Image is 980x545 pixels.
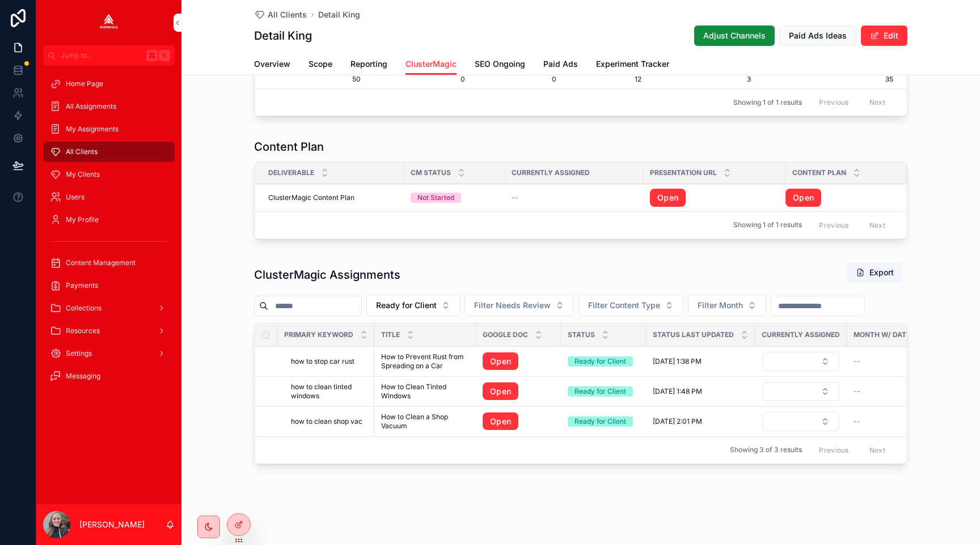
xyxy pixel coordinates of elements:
a: Collections [43,298,175,318]
a: [DATE] 1:48 PM [653,387,748,396]
span: Presentation URL [650,168,717,177]
span: Filter Needs Review [474,300,551,311]
a: All Assignments [43,96,175,117]
span: All Clients [66,147,98,156]
a: My Clients [43,164,175,185]
a: Select Button [762,381,840,402]
span: How to Clean Tinted Windows [381,382,469,401]
span: Payments [66,281,98,290]
span: My Profile [66,215,99,224]
span: How to Clean a Shop Vacuum [381,412,469,431]
a: Experiment Tracker [596,54,669,76]
span: 12 [570,75,641,84]
a: Open [483,382,554,401]
button: Adjust Channels [694,25,775,46]
a: Overview [254,54,290,76]
span: Users [66,193,85,202]
span: [DATE] 2:01 PM [653,417,702,426]
span: CM Status [411,168,451,177]
button: Select Button [688,295,766,316]
a: Open [785,189,821,207]
span: Ready for Client [376,300,437,311]
span: -- [854,417,860,426]
a: Reporting [350,54,387,76]
span: Filter Content Type [588,300,660,311]
span: Month w/ Dates [854,330,915,339]
span: Settings [66,349,92,358]
a: Not Started [411,193,498,203]
a: Home Page [43,74,175,94]
span: Paid Ads Ideas [789,30,847,41]
span: All Clients [268,9,307,20]
span: Showing 1 of 1 results [733,220,802,229]
span: Status [568,330,595,339]
span: -- [512,193,518,202]
span: -- [854,357,860,366]
span: how to clean tinted windows [291,382,367,401]
span: SEO Ongoing [475,58,525,70]
span: Messaging [66,372,100,381]
a: Settings [43,343,175,364]
h1: ClusterMagic Assignments [254,267,400,283]
span: ClusterMagic [405,58,457,70]
a: -- [854,387,929,396]
span: K [160,51,169,60]
button: Select Button [762,352,839,371]
a: Scope [309,54,332,76]
span: Collections [66,304,102,313]
h1: Content Plan [254,139,324,155]
span: [DATE] 1:38 PM [653,357,702,366]
a: Paid Ads [543,54,578,76]
a: My Profile [43,210,175,230]
div: scrollable content [36,66,181,401]
span: Title [381,330,400,339]
span: 50 [268,75,361,84]
button: Select Button [464,295,574,316]
div: Ready for Client [575,386,626,397]
button: Select Button [762,412,839,431]
span: ClusterMagic Content Plan [268,193,354,202]
span: How to Prevent Rust from Spreading on a Car [381,352,469,371]
a: Content Management [43,253,175,273]
a: -- [854,357,929,366]
span: All Assignments [66,102,116,111]
span: Paid Ads [543,58,578,70]
a: -- [854,417,929,426]
button: Select Button [578,295,683,316]
span: Showing 1 of 1 results [733,98,802,107]
span: -- [854,387,860,396]
a: Ready for Client [568,356,639,367]
a: ClusterMagic [405,54,457,75]
a: Ready for Client [568,416,639,427]
a: My Assignments [43,119,175,139]
a: Detail King [318,9,360,20]
span: Content Management [66,258,136,267]
span: Content Plan [792,168,846,177]
span: how to clean shop vac [291,417,362,426]
button: Select Button [366,295,460,316]
p: [PERSON_NAME] [79,519,145,530]
span: Experiment Tracker [596,58,669,70]
a: [DATE] 2:01 PM [653,417,748,426]
a: Open [483,412,554,431]
a: SEO Ongoing [475,54,525,76]
span: Home Page [66,79,103,88]
a: Open [650,189,686,207]
span: 0 [479,75,556,84]
a: All Clients [43,142,175,162]
span: 0 [374,75,465,84]
div: Ready for Client [575,356,626,367]
a: All Clients [254,9,307,20]
span: Overview [254,58,290,70]
button: Select Button [762,382,839,401]
span: Currently Assigned [762,330,840,339]
span: Filter Month [698,300,743,311]
span: Currently Assigned [512,168,590,177]
button: Paid Ads Ideas [779,25,856,46]
span: Deliverable [268,168,314,177]
a: [DATE] 1:38 PM [653,357,748,366]
a: Open [483,352,518,371]
span: Resources [66,326,100,335]
a: Open [483,412,518,431]
span: Scope [309,58,332,70]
